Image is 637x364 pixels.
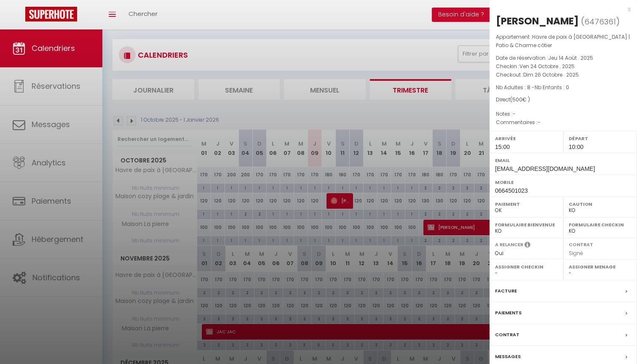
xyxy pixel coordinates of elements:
p: Checkin : [496,62,631,71]
span: Nb Enfants : 0 [535,84,569,91]
label: Paiements [495,308,522,317]
span: Dim 26 Octobre . 2025 [523,71,579,78]
label: Assigner Checkin [495,263,558,271]
p: Date de réservation : [496,54,631,62]
span: - [513,110,516,117]
span: 6476361 [584,16,616,27]
span: 500 [512,96,522,103]
span: Signé [569,250,583,257]
div: [PERSON_NAME] [496,14,579,28]
span: ( ) [581,16,620,27]
label: Email [495,156,632,165]
label: Formulaire Checkin [569,221,632,229]
label: Formulaire Bienvenue [495,221,558,229]
p: Appartement : [496,33,631,50]
div: x [490,4,631,14]
span: Havre de paix à [GEOGRAPHIC_DATA] | Patio & Charme côtier [496,33,630,49]
label: Mobile [495,178,632,186]
label: Paiement [495,200,558,208]
span: Nb Adultes : 8 - [496,84,569,91]
label: Facture [495,287,517,295]
label: A relancer [495,241,523,248]
label: Départ [569,134,632,143]
label: Caution [569,200,632,208]
p: Notes : [496,110,631,118]
label: Contrat [495,330,519,339]
p: Commentaires : [496,118,631,127]
span: Ven 24 Octobre . 2025 [519,63,575,70]
i: Sélectionner OUI si vous souhaiter envoyer les séquences de messages post-checkout [525,241,530,250]
span: ( € ) [510,96,530,103]
label: Arrivée [495,134,558,143]
p: Checkout : [496,71,631,79]
span: [EMAIL_ADDRESS][DOMAIN_NAME] [495,165,595,172]
label: Messages [495,352,521,361]
span: 10:00 [569,143,583,150]
span: 0664501023 [495,187,528,194]
div: Direct [496,96,631,104]
span: 15:00 [495,143,510,150]
span: Jeu 14 Août . 2025 [548,54,593,61]
label: Assigner Menage [569,263,632,271]
label: Contrat [569,241,593,247]
span: - [538,119,541,126]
